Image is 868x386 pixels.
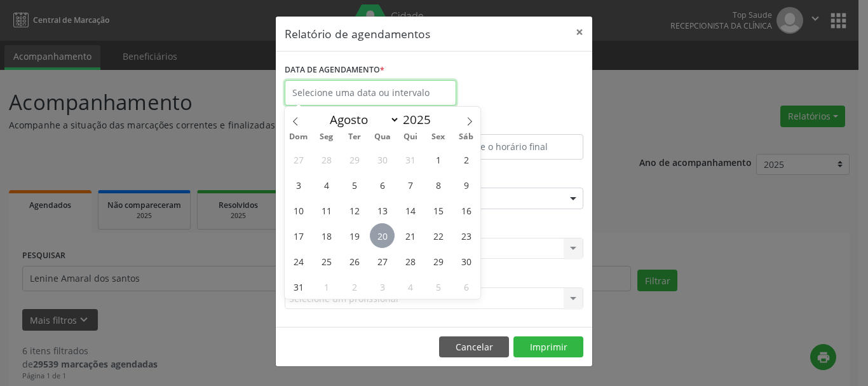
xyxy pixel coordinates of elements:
span: Setembro 6, 2025 [454,274,478,299]
span: Agosto 15, 2025 [426,198,451,223]
input: Selecione uma data ou intervalo [285,80,456,106]
input: Selecione o horário final [437,134,583,160]
span: Agosto 28, 2025 [398,249,423,273]
span: Agosto 9, 2025 [454,172,478,197]
span: Agosto 14, 2025 [398,198,423,223]
span: Agosto 19, 2025 [342,223,367,248]
span: Agosto 4, 2025 [314,172,339,197]
span: Agosto 10, 2025 [286,198,311,223]
span: Dom [285,133,313,141]
span: Agosto 30, 2025 [454,249,478,273]
span: Agosto 13, 2025 [370,198,395,223]
h5: Relatório de agendamentos [285,25,430,42]
span: Agosto 18, 2025 [314,223,339,248]
span: Ter [341,133,369,141]
span: Julho 31, 2025 [398,147,423,172]
span: Setembro 2, 2025 [342,274,367,299]
span: Agosto 21, 2025 [398,223,423,248]
span: Setembro 3, 2025 [370,274,395,299]
span: Agosto 22, 2025 [426,223,451,248]
span: Agosto 3, 2025 [286,172,311,197]
span: Agosto 11, 2025 [314,198,339,223]
label: ATÉ [437,114,583,134]
span: Setembro 1, 2025 [314,274,339,299]
span: Setembro 4, 2025 [398,274,423,299]
button: Cancelar [439,336,509,358]
span: Sex [424,133,452,141]
span: Agosto 8, 2025 [426,172,451,197]
span: Agosto 5, 2025 [342,172,367,197]
button: Close [567,17,592,48]
span: Qui [397,133,424,141]
span: Julho 27, 2025 [286,147,311,172]
span: Julho 29, 2025 [342,147,367,172]
span: Agosto 25, 2025 [314,249,339,273]
span: Setembro 5, 2025 [426,274,451,299]
span: Agosto 16, 2025 [454,198,478,223]
span: Julho 30, 2025 [370,147,395,172]
span: Sáb [452,133,480,141]
input: Year [400,111,442,128]
select: Month [323,111,400,128]
span: Agosto 31, 2025 [286,274,311,299]
button: Imprimir [513,336,583,358]
span: Agosto 20, 2025 [370,223,395,248]
span: Qua [369,133,397,141]
span: Agosto 2, 2025 [454,147,478,172]
span: Seg [313,133,341,141]
span: Agosto 27, 2025 [370,249,395,273]
span: Agosto 6, 2025 [370,172,395,197]
span: Agosto 23, 2025 [454,223,478,248]
span: Agosto 24, 2025 [286,249,311,273]
label: DATA DE AGENDAMENTO [285,60,384,80]
span: Agosto 29, 2025 [426,249,451,273]
span: Agosto 26, 2025 [342,249,367,273]
span: Agosto 7, 2025 [398,172,423,197]
span: Agosto 17, 2025 [286,223,311,248]
span: Agosto 1, 2025 [426,147,451,172]
span: Agosto 12, 2025 [342,198,367,223]
span: Julho 28, 2025 [314,147,339,172]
